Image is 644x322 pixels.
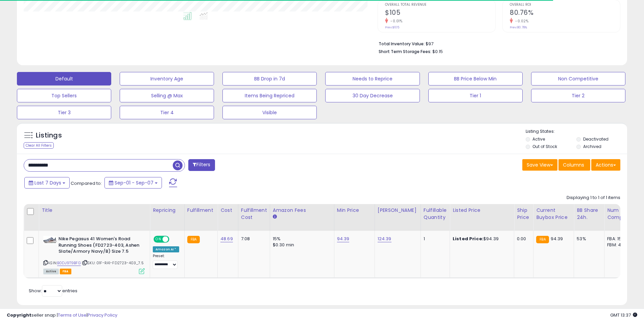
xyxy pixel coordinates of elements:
button: Actions [591,159,620,171]
div: Num of Comp. [607,207,632,221]
a: B0DJ9T9BFG [57,260,81,266]
button: Sep-01 - Sep-07 [104,177,162,189]
div: $94.39 [453,236,509,242]
a: 124.39 [378,236,391,242]
div: 0.00 [517,236,528,242]
div: ASIN: [43,236,145,273]
button: Top Sellers [17,89,111,102]
h2: $105 [385,9,495,18]
small: -0.01% [388,19,402,24]
a: Terms of Use [58,312,87,318]
small: FBA [187,236,200,243]
div: [PERSON_NAME] [378,207,418,214]
div: 15% [273,236,329,242]
div: FBA: 15 [607,236,629,242]
button: 30 Day Decrease [325,89,420,102]
label: Active [532,136,545,142]
button: Filters [188,159,215,171]
li: $97 [379,39,615,47]
label: Archived [583,144,601,149]
div: Title [42,207,147,214]
button: Items Being Repriced [222,89,317,102]
b: Short Term Storage Fees: [379,49,431,54]
a: 48.69 [220,236,233,242]
span: $0.15 [432,48,443,55]
button: Columns [558,159,590,171]
button: Tier 3 [17,106,111,119]
button: Needs to Reprice [325,72,420,85]
button: Tier 2 [531,89,625,102]
small: Prev: 80.78% [510,25,527,29]
div: Fulfillment Cost [241,207,267,221]
button: Tier 4 [120,106,214,119]
button: Non Competitive [531,72,625,85]
div: Min Price [337,207,372,214]
div: $0.30 min [273,242,329,248]
small: Prev: $105 [385,25,399,29]
small: FBA [536,236,549,243]
div: seller snap | | [7,312,117,319]
span: Show: entries [29,288,77,294]
button: Last 7 Days [24,177,70,189]
span: 2025-09-15 13:37 GMT [610,312,637,318]
span: 94.39 [551,236,563,242]
button: Selling @ Max [120,89,214,102]
span: All listings currently available for purchase on Amazon [43,269,59,274]
div: Listed Price [453,207,511,214]
div: Displaying 1 to 1 of 1 items [567,195,620,201]
span: OFF [168,237,179,242]
label: Deactivated [583,136,609,142]
div: Ship Price [517,207,530,221]
span: Columns [563,162,584,168]
div: Amazon AI * [153,246,179,252]
div: Amazon Fees [273,207,331,214]
span: FBA [60,269,71,274]
span: Sep-01 - Sep-07 [115,179,153,186]
span: Compared to: [71,180,102,187]
button: BB Price Below Min [428,72,523,85]
div: Repricing [153,207,182,214]
button: Visible [222,106,317,119]
button: Inventory Age [120,72,214,85]
span: Overall Total Revenue [385,3,495,7]
button: Default [17,72,111,85]
span: | SKU: 01F-RA1-FD2723-403_7.5 [82,260,144,266]
a: Privacy Policy [88,312,117,318]
div: 53% [577,236,599,242]
div: FBM: 4 [607,242,629,248]
img: 41pptI2qynL._SL40_.jpg [43,236,57,244]
b: Total Inventory Value: [379,41,425,47]
button: Save View [522,159,557,171]
small: Amazon Fees. [273,214,277,220]
div: Fulfillable Quantity [424,207,447,221]
label: Out of Stock [532,144,557,149]
strong: Copyright [7,312,31,318]
div: Fulfillment [187,207,215,214]
p: Listing States: [526,128,627,135]
button: Tier 1 [428,89,523,102]
div: Current Buybox Price [536,207,571,221]
div: Cost [220,207,235,214]
a: 94.39 [337,236,350,242]
span: ON [154,237,163,242]
button: BB Drop in 7d [222,72,317,85]
div: 7.08 [241,236,265,242]
b: Listed Price: [453,236,483,242]
h2: 80.76% [510,9,620,18]
div: Clear All Filters [24,142,54,149]
small: -0.02% [513,19,528,24]
div: Preset: [153,254,179,269]
div: 1 [424,236,445,242]
div: BB Share 24h. [577,207,601,221]
span: Overall ROI [510,3,620,7]
h5: Listings [36,131,62,140]
b: Nike Pegasus 41 Women's Road Running Shoes (FD2723-403, Ashen Slate/Armory Navy/B) Size 7.5 [58,236,141,256]
span: Last 7 Days [34,179,61,186]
